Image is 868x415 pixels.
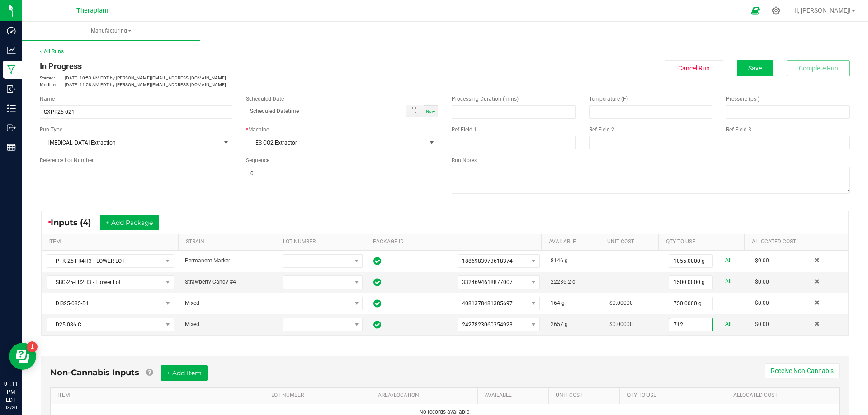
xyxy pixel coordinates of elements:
[551,279,571,285] span: 22236.2
[726,96,759,102] span: Pressure (psi)
[406,105,424,117] span: Toggle popup
[57,392,260,399] a: ITEMSortable
[609,300,633,306] span: $0.00000
[246,157,269,163] span: Sequence
[737,60,773,76] button: Save
[549,238,597,246] a: AVAILABLESortable
[7,143,16,152] inline-svg: Reports
[755,300,769,306] span: $0.00
[607,238,655,246] a: Unit CostSortable
[9,343,36,370] iframe: Resource center
[47,255,162,267] span: PTK-25-FR4H3-FLOWER LOT
[725,318,731,330] a: All
[810,238,839,246] a: Sortable
[373,277,381,288] span: In Sync
[47,297,174,310] span: NO DATA FOUND
[373,319,381,330] span: In Sync
[283,238,362,246] a: LOT NUMBERSortable
[748,65,762,72] span: Save
[378,392,474,399] a: AREA/LOCATIONSortable
[589,96,628,102] span: Temperature (F)
[755,279,769,285] span: $0.00
[185,257,230,264] span: Permanent Marker
[40,126,62,134] span: Run Type
[4,380,18,404] p: 01:11 PM EDT
[40,136,221,149] span: [MEDICAL_DATA] Extraction
[7,84,16,93] inline-svg: Inbound
[185,300,199,306] span: Mixed
[248,126,269,133] span: Machine
[40,81,438,88] p: [DATE] 11:58 AM EDT by [PERSON_NAME][EMAIL_ADDRESS][DOMAIN_NAME]
[485,392,545,399] a: AVAILABLESortable
[609,279,611,285] span: -
[7,26,16,35] inline-svg: Dashboard
[271,392,367,399] a: LOT NUMBERSortable
[556,392,616,399] a: Unit CostSortable
[246,96,284,102] span: Scheduled Date
[458,318,540,331] span: NO DATA FOUND
[462,279,513,285] span: 3324694618877007
[565,257,568,264] span: g
[666,238,741,246] a: QTY TO USESortable
[27,341,38,352] iframe: Resource center unread badge
[755,321,769,327] span: $0.00
[462,300,513,307] span: 4081378481385697
[726,126,751,133] span: Ref Field 3
[572,279,576,285] span: g
[47,276,162,289] span: SBC-25-FR2H3 - Flower Lot
[551,300,560,306] span: 164
[665,60,723,76] button: Cancel Run
[47,275,174,289] span: NO DATA FOUND
[627,392,723,399] a: QTY TO USESortable
[561,300,565,306] span: g
[40,96,55,102] span: Name
[7,104,16,113] inline-svg: Inventory
[47,297,162,310] span: DIS25-085-D1
[452,157,477,163] span: Run Notes
[462,322,513,328] span: 2427823060354923
[40,48,64,55] a: < All Runs
[725,275,731,288] a: All
[40,81,65,88] span: Modified:
[47,254,174,268] span: NO DATA FOUND
[373,256,381,266] span: In Sync
[185,321,199,327] span: Mixed
[246,136,427,149] span: IES CO2 Extractor
[48,238,175,246] a: ITEMSortable
[745,2,766,19] span: Open Ecommerce Menu
[452,96,519,102] span: Processing Duration (mins)
[47,318,162,331] span: D25-086-C
[186,238,273,246] a: STRAINSortable
[752,238,800,246] a: Allocated CostSortable
[40,75,65,81] span: Started:
[4,404,18,411] p: 08/20
[22,22,200,41] a: Manufacturing
[51,218,100,228] span: Inputs (4)
[770,6,782,15] div: Manage settings
[7,65,16,74] inline-svg: Manufacturing
[609,257,611,264] span: -
[161,365,208,381] button: + Add Item
[755,257,769,264] span: $0.00
[678,65,710,72] span: Cancel Run
[765,363,840,378] button: Receive Non-Cannabis
[100,215,159,230] button: + Add Package
[146,368,153,378] a: Add Non-Cannabis items that were also consumed in the run (e.g. gloves and packaging); Also add N...
[452,126,477,133] span: Ref Field 1
[50,368,139,378] span: Non-Cannabis Inputs
[787,60,850,76] button: Complete Run
[373,298,381,309] span: In Sync
[462,258,513,264] span: 1886983973618374
[22,27,200,35] span: Manufacturing
[589,126,614,133] span: Ref Field 2
[792,7,851,14] span: Hi, [PERSON_NAME]!
[805,392,830,399] a: Sortable
[426,109,435,114] span: Now
[40,75,438,81] p: [DATE] 10:53 AM EDT by [PERSON_NAME][EMAIL_ADDRESS][DOMAIN_NAME]
[7,123,16,132] inline-svg: Outbound
[551,321,563,327] span: 2657
[799,65,838,72] span: Complete Run
[565,321,568,327] span: g
[373,238,538,246] a: PACKAGE IDSortable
